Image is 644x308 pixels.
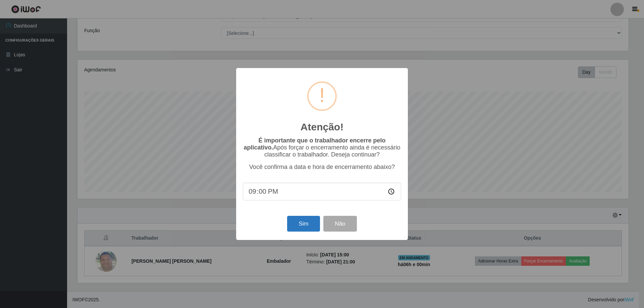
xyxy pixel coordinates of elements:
button: Não [323,216,357,232]
p: Você confirma a data e hora de encerramento abaixo? [243,164,401,171]
button: Sim [287,216,320,232]
b: É importante que o trabalhador encerre pelo aplicativo. [244,137,385,151]
p: Após forçar o encerramento ainda é necessário classificar o trabalhador. Deseja continuar? [243,137,401,158]
h2: Atenção! [301,121,343,133]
